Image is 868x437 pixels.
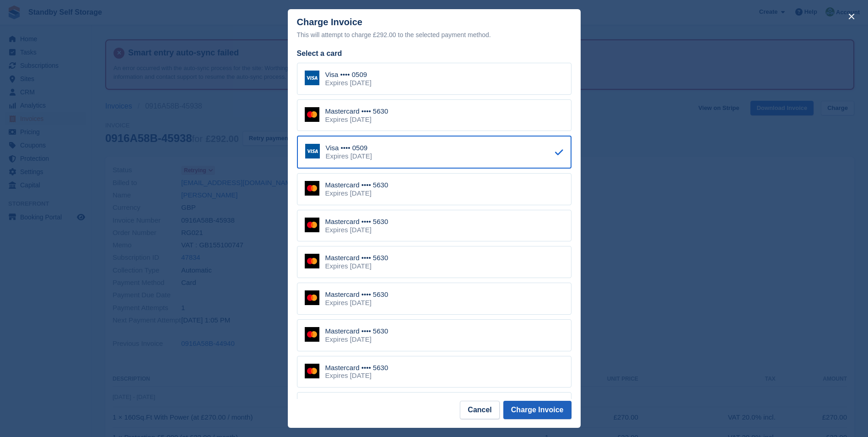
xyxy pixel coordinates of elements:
div: Charge Invoice [297,17,571,40]
button: Cancel [460,401,499,419]
button: close [844,9,859,24]
img: Visa Logo [305,71,319,85]
div: Mastercard •••• 5630 [325,327,388,335]
img: Mastercard Logo [305,218,319,232]
div: Mastercard •••• 5630 [325,107,388,115]
div: Visa •••• 0509 [325,71,372,79]
div: Expires [DATE] [326,152,372,160]
div: Expires [DATE] [325,262,388,270]
div: Expires [DATE] [325,299,388,307]
div: Expires [DATE] [325,335,388,344]
div: Expires [DATE] [325,189,388,197]
div: Mastercard •••• 5630 [325,254,388,262]
img: Mastercard Logo [305,364,319,378]
div: Visa •••• 0509 [326,144,372,152]
div: Expires [DATE] [325,79,372,87]
div: Expires [DATE] [325,371,388,380]
div: Mastercard •••• 5630 [325,290,388,299]
div: Select a card [297,48,571,59]
img: Mastercard Logo [305,290,319,305]
img: Mastercard Logo [305,107,319,122]
div: Mastercard •••• 5630 [325,218,388,226]
img: Visa Logo [305,144,320,158]
img: Mastercard Logo [305,181,319,196]
img: Mastercard Logo [305,327,319,342]
div: Mastercard •••• 5630 [325,181,388,189]
img: Mastercard Logo [305,254,319,268]
button: Charge Invoice [503,401,571,419]
div: Mastercard •••• 5630 [325,364,388,372]
div: Expires [DATE] [325,115,388,124]
div: This will attempt to charge £292.00 to the selected payment method. [297,29,571,40]
div: Expires [DATE] [325,226,388,234]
